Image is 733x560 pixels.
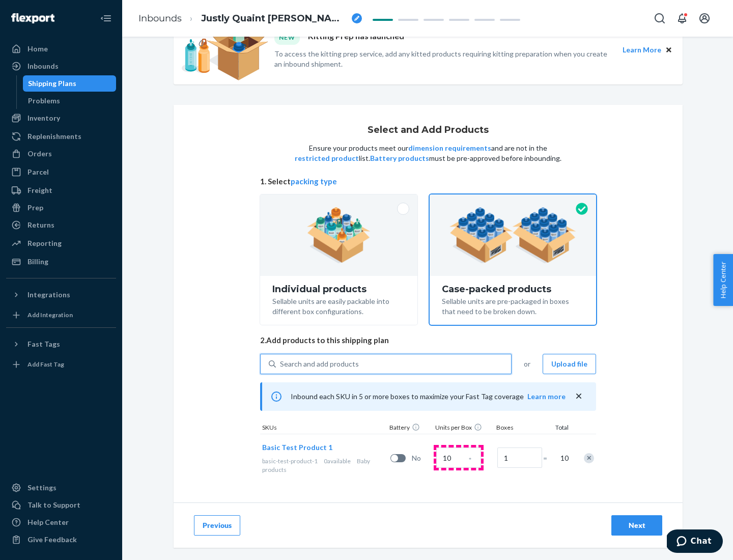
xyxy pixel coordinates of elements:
[370,153,429,163] button: Battery products
[442,294,584,317] div: Sellable units are pre-packaged in boxes that need to be broken down.
[294,143,562,163] p: Ensure your products meet our and are not in the list. must be pre-approved before inbounding.
[713,254,733,306] button: Help Center
[6,254,116,270] a: Billing
[663,44,674,55] button: Close
[623,44,661,55] button: Learn More
[274,49,613,69] p: To access the kitting prep service, add any kitted products requiring kitting preparation when yo...
[262,443,332,452] span: Basic Test Product 1
[574,391,584,402] button: close
[494,423,545,434] div: Boxes
[262,442,332,453] button: Basic Test Product 1
[11,13,54,23] img: Flexport logo
[27,203,43,213] div: Prep
[543,453,553,463] span: =
[307,207,371,263] img: individual-pack.facf35554cb0f1810c75b2bd6df2d64e.png
[620,520,654,530] div: Next
[6,336,116,352] button: Fast Tags
[27,185,52,195] div: Freight
[260,335,596,346] span: 2. Add products to this shipping plan
[584,453,594,463] div: Remove Item
[6,514,116,530] a: Help Center
[6,235,116,251] a: Reporting
[667,529,723,555] iframe: Opens a widget where you can chat to one of our agents
[23,93,117,109] a: Problems
[262,457,386,474] div: Baby products
[308,31,404,44] p: Kitting Prep has launched
[6,287,116,303] button: Integrations
[543,354,596,374] button: Upload file
[27,360,64,369] div: Add Fast Tag
[291,176,337,187] button: packing type
[27,500,80,510] div: Talk to Support
[324,457,351,465] span: 0 available
[27,339,60,349] div: Fast Tags
[96,8,116,29] button: Close Navigation
[194,515,240,536] button: Previous
[27,238,62,248] div: Reporting
[295,153,359,163] button: restricted product
[260,382,596,411] div: Inbound each SKU in 5 or more boxes to maximize your Fast Tag coverage
[412,453,432,463] span: No
[6,41,116,57] a: Home
[27,61,59,71] div: Inbounds
[201,12,348,25] span: Justly Quaint Molly
[138,13,182,24] a: Inbounds
[558,453,569,463] span: 10
[524,359,530,369] span: or
[130,4,370,34] ol: breadcrumbs
[6,110,116,126] a: Inventory
[260,423,387,434] div: SKUs
[262,457,318,465] span: basic-test-product-1
[6,58,116,74] a: Inbounds
[6,146,116,162] a: Orders
[27,483,57,493] div: Settings
[6,217,116,233] a: Returns
[408,143,491,153] button: dimension requirements
[694,8,715,29] button: Open account menu
[27,131,81,142] div: Replenishments
[27,257,48,267] div: Billing
[6,128,116,145] a: Replenishments
[27,290,70,300] div: Integrations
[6,200,116,216] a: Prep
[27,535,77,545] div: Give Feedback
[497,447,542,468] input: Number of boxes
[260,176,596,187] span: 1. Select
[436,447,481,468] input: Case Quantity
[6,480,116,496] a: Settings
[23,75,117,92] a: Shipping Plans
[650,8,670,29] button: Open Search Box
[27,149,52,159] div: Orders
[27,311,73,319] div: Add Integration
[27,517,69,527] div: Help Center
[368,125,489,135] h1: Select and Add Products
[27,44,48,54] div: Home
[272,284,405,294] div: Individual products
[387,423,433,434] div: Battery
[545,423,571,434] div: Total
[527,391,566,402] button: Learn more
[28,96,60,106] div: Problems
[449,207,576,263] img: case-pack.59cecea509d18c883b923b81aeac6d0b.png
[442,284,584,294] div: Case-packed products
[611,515,662,536] button: Next
[280,359,359,369] div: Search and add products
[6,497,116,513] button: Talk to Support
[6,307,116,323] a: Add Integration
[272,294,405,317] div: Sellable units are easily packable into different box configurations.
[6,356,116,373] a: Add Fast Tag
[6,164,116,180] a: Parcel
[28,78,76,89] div: Shipping Plans
[433,423,494,434] div: Units per Box
[274,31,300,44] div: NEW
[672,8,692,29] button: Open notifications
[27,167,49,177] div: Parcel
[27,113,60,123] div: Inventory
[6,531,116,548] button: Give Feedback
[6,182,116,199] a: Freight
[27,220,54,230] div: Returns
